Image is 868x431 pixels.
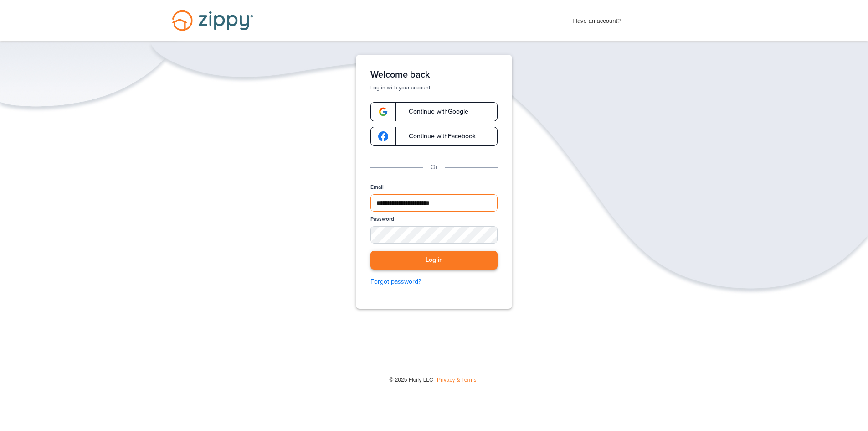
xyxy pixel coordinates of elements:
img: google-logo [378,131,388,141]
h1: Welcome back [370,69,498,80]
input: Password [370,226,498,244]
span: Have an account? [573,11,621,26]
span: Continue with Facebook [400,133,476,140]
p: Log in with your account. [370,84,498,91]
span: © 2025 Floify LLC [389,377,433,383]
label: Password [370,215,394,223]
img: google-logo [378,107,388,117]
a: google-logoContinue withGoogle [370,102,498,121]
button: Log in [370,251,498,270]
input: Email [370,194,498,212]
a: Privacy & Terms [437,377,476,383]
label: Email [370,183,384,191]
span: Continue with Google [400,109,468,115]
p: Or [431,162,438,172]
a: google-logoContinue withFacebook [370,127,498,146]
a: Forgot password? [370,277,498,287]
